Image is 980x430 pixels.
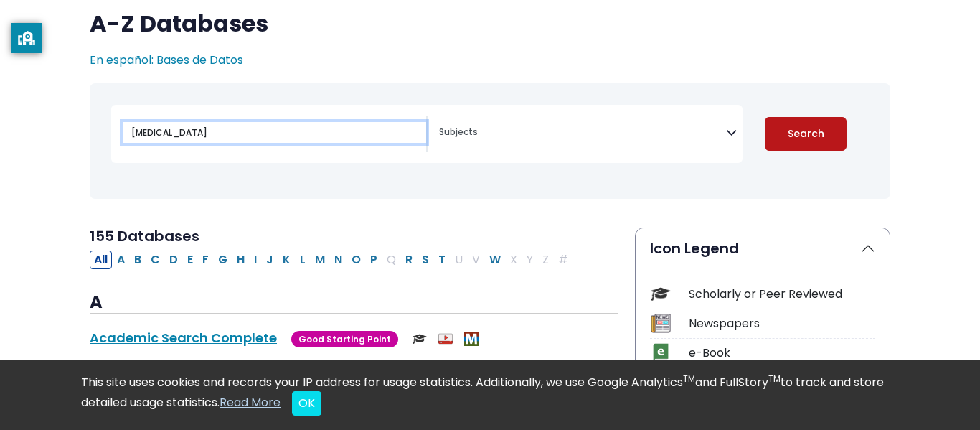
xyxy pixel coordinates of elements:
[651,314,670,333] img: Icon Newspapers
[689,345,875,362] div: e-Book
[90,226,199,246] span: 155 Databases
[183,251,197,269] button: Filter Results E
[291,331,398,347] span: Good Starting Point
[311,251,329,269] button: Filter Results M
[90,10,890,37] h1: A-Z Databases
[401,251,417,269] button: Filter Results R
[636,228,890,268] button: Icon Legend
[214,251,232,269] button: Filter Results G
[330,251,347,269] button: Filter Results N
[765,117,847,151] button: Submit for Search Results
[262,251,278,269] button: Filter Results J
[90,329,277,347] a: Academic Search Complete
[130,251,146,269] button: Filter Results B
[683,373,695,385] sup: TM
[113,251,129,269] button: Filter Results A
[296,251,310,269] button: Filter Results L
[689,286,875,303] div: Scholarly or Peer Reviewed
[220,394,281,411] a: Read More
[651,343,670,363] img: Icon e-Book
[413,332,427,346] img: Scholarly or Peer Reviewed
[90,251,112,269] button: All
[418,251,433,269] button: Filter Results S
[439,128,726,139] textarea: Search
[81,374,899,416] div: This site uses cookies and records your IP address for usage statistics. Additionally, we use Goo...
[689,315,875,332] div: Newspapers
[146,251,164,269] button: Filter Results C
[651,284,670,304] img: Icon Scholarly or Peer Reviewed
[90,251,574,267] div: Alpha-list to filter by first letter of database name
[768,373,781,385] sup: TM
[292,391,321,416] button: Close
[485,251,505,269] button: Filter Results W
[232,251,249,269] button: Filter Results H
[464,332,479,346] img: MeL (Michigan electronic Library)
[198,251,213,269] button: Filter Results F
[278,251,295,269] button: Filter Results K
[165,251,182,269] button: Filter Results D
[90,83,890,199] nav: Search filters
[90,292,618,314] h3: A
[347,251,365,269] button: Filter Results O
[123,122,426,143] input: Search database by title or keyword
[11,23,42,53] button: privacy banner
[434,251,450,269] button: Filter Results T
[90,359,618,376] p: Covers all subjects, especially science, humanities, and law.
[90,52,243,68] a: En español: Bases de Datos
[250,251,261,269] button: Filter Results I
[438,332,453,346] img: Audio & Video
[366,251,382,269] button: Filter Results P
